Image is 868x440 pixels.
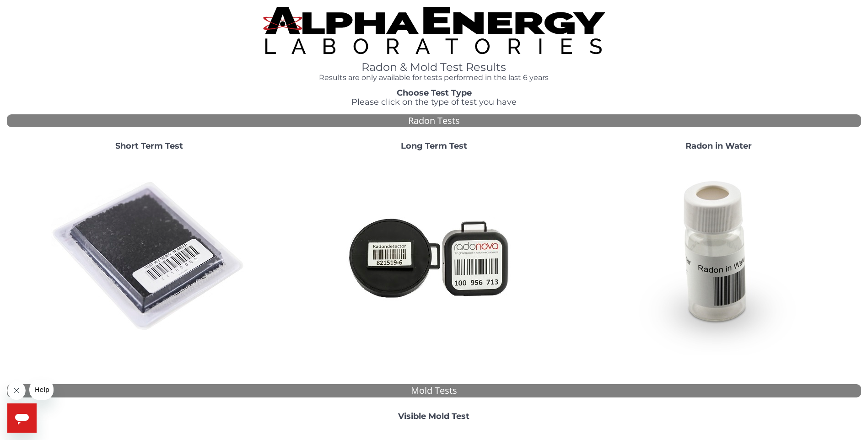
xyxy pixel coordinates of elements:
iframe: Button to launch messaging window [7,403,37,433]
div: Mold Tests [7,384,861,397]
h1: Radon & Mold Test Results [263,61,605,73]
strong: Short Term Test [115,141,183,151]
strong: Visible Mold Test [398,411,469,421]
div: Radon Tests [7,114,861,128]
img: RadoninWater.jpg [620,158,817,355]
iframe: Close message [7,381,26,400]
iframe: Message from company [29,380,54,400]
strong: Choose Test Type [397,88,472,98]
img: ShortTerm.jpg [51,158,248,355]
span: Please click on the type of test you have [351,97,517,107]
img: Radtrak2vsRadtrak3.jpg [335,158,532,355]
strong: Radon in Water [685,141,752,151]
img: TightCrop.jpg [263,7,605,54]
strong: Long Term Test [401,141,467,151]
h4: Results are only available for tests performed in the last 6 years [263,74,605,82]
